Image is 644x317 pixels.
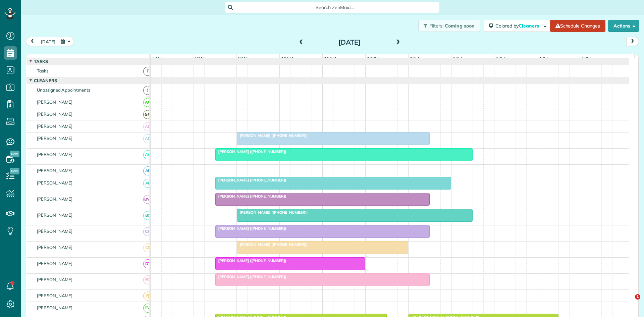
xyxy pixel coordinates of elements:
span: [PERSON_NAME] [36,293,74,298]
span: [PERSON_NAME] [36,99,74,105]
span: 8am [194,56,206,61]
span: [PERSON_NAME] [36,245,74,250]
span: [PERSON_NAME] [36,212,74,218]
span: [PERSON_NAME] [36,168,74,173]
span: [PERSON_NAME] ([PHONE_NUMBER]) [236,210,308,215]
span: 1pm [409,56,420,61]
iframe: Intercom live chat [621,294,637,310]
span: CL [143,243,152,252]
span: [PERSON_NAME] [36,111,74,117]
span: [PERSON_NAME] ([PHONE_NUMBER]) [215,226,287,231]
span: 11am [323,56,338,61]
span: [PERSON_NAME] [36,136,74,141]
span: 2pm [451,56,463,61]
span: FV [143,304,152,313]
span: 9am [237,56,249,61]
span: [PERSON_NAME] [36,180,74,186]
span: BC [143,211,152,220]
span: Coming soon [445,23,475,29]
span: T [143,67,152,76]
span: [PERSON_NAME] [36,305,74,310]
span: 4pm [537,56,549,61]
span: [PERSON_NAME] ([PHONE_NUMBER]) [215,178,287,182]
span: [PERSON_NAME] [36,152,74,157]
span: 1 [635,294,640,300]
span: EG [143,275,152,284]
button: [DATE] [38,37,58,46]
span: AB [143,122,152,131]
span: CH [143,227,152,236]
span: [PERSON_NAME] ([PHONE_NUMBER]) [236,242,308,247]
span: AF [143,166,152,175]
a: Schedule Changes [550,20,605,32]
span: [PERSON_NAME] ([PHONE_NUMBER]) [215,258,287,263]
button: Colored byCleaners [484,20,550,32]
span: Cleaners [33,78,58,83]
span: Cleaners [519,23,540,29]
span: BW [143,195,152,204]
span: DT [143,259,152,268]
span: Unassigned Appointments [36,87,92,93]
span: Tasks [36,68,50,73]
span: [PERSON_NAME] [36,277,74,282]
span: [PERSON_NAME] ([PHONE_NUMBER]) [215,194,287,199]
span: [PERSON_NAME] ([PHONE_NUMBER]) [215,274,287,279]
span: New [10,168,19,174]
span: 10am [280,56,295,61]
span: [PERSON_NAME] [36,261,74,266]
span: [PERSON_NAME] [36,123,74,129]
span: [PERSON_NAME] ([PHONE_NUMBER]) [215,149,287,154]
span: [PERSON_NAME] [36,196,74,202]
span: GM [143,110,152,119]
span: New [10,151,19,157]
span: Tasks [33,59,49,64]
h2: [DATE] [308,39,391,46]
span: AC [143,98,152,107]
span: FJ [143,292,152,301]
span: AB [143,134,152,143]
span: AF [143,179,152,188]
span: ! [143,86,152,95]
span: [PERSON_NAME] [36,228,74,234]
span: 7am [151,56,163,61]
span: 5pm [580,56,592,61]
button: prev [26,37,39,46]
span: 3pm [494,56,506,61]
span: 12pm [366,56,380,61]
button: Actions [608,20,639,32]
button: next [626,37,639,46]
span: AC [143,150,152,159]
span: [PERSON_NAME] ([PHONE_NUMBER]) [236,133,308,138]
span: Colored by [495,23,541,29]
span: Filters: [429,23,443,29]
